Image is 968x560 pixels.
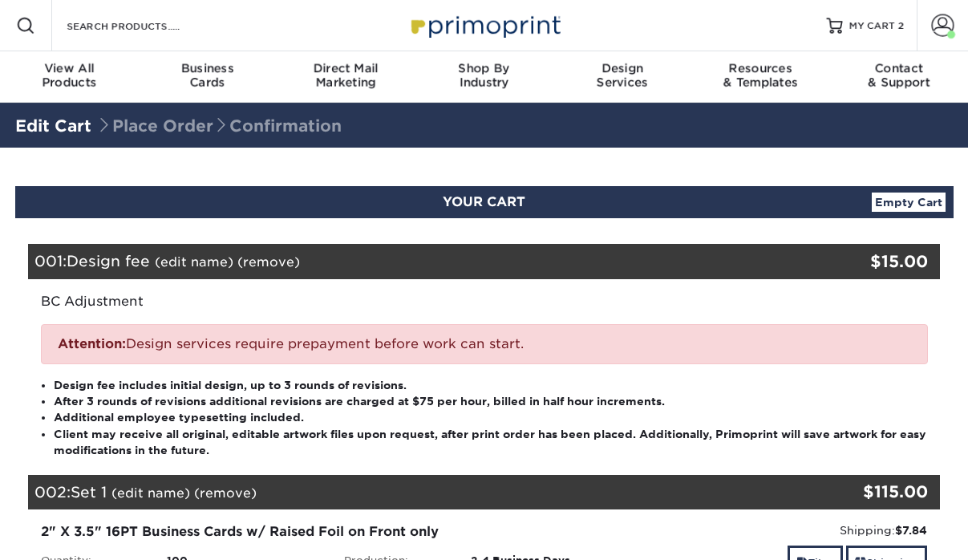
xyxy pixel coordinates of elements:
[28,244,788,279] div: 001:
[96,116,342,136] span: Place Order Confirmation
[691,61,829,90] div: & Templates
[788,480,929,504] div: $115.00
[415,61,553,75] span: Shop By
[788,250,929,274] div: $15.00
[277,61,415,90] div: Marketing
[67,252,150,270] span: Design fee
[898,20,904,31] span: 2
[849,19,895,33] span: MY CART
[895,524,927,537] strong: $7.84
[58,336,126,351] strong: Attention:
[237,254,300,270] a: (remove)
[648,522,928,538] div: Shipping:
[138,61,276,90] div: Cards
[691,51,829,103] a: Resources& Templates
[830,51,968,103] a: Contact& Support
[691,61,829,75] span: Resources
[15,116,91,136] a: Edit Cart
[54,377,928,393] li: Design fee includes initial design, up to 3 rounds of revisions.
[553,61,691,90] div: Services
[553,51,691,103] a: DesignServices
[28,475,788,510] div: 002:
[138,61,276,75] span: Business
[138,51,276,103] a: BusinessCards
[41,522,624,542] div: 2" X 3.5" 16PT Business Cards w/ Raised Foil on Front only
[830,61,968,75] span: Contact
[415,51,553,103] a: Shop ByIndustry
[65,16,221,35] input: SEARCH PRODUCTS.....
[111,485,190,501] a: (edit name)
[415,61,553,90] div: Industry
[155,254,233,270] a: (edit name)
[54,393,928,409] li: After 3 rounds of revisions additional revisions are charged at $75 per hour, billed in half hour...
[54,409,928,425] li: Additional employee typesetting included.
[71,483,107,501] span: Set 1
[41,324,928,364] div: Design services require prepayment before work can start.
[194,485,257,501] a: (remove)
[277,61,415,75] span: Direct Mail
[54,426,928,459] li: Client may receive all original, editable artwork files upon request, after print order has been ...
[443,194,525,209] span: YOUR CART
[553,61,691,75] span: Design
[404,8,565,43] img: Primoprint
[830,61,968,90] div: & Support
[872,193,946,212] a: Empty Cart
[277,51,415,103] a: Direct MailMarketing
[28,279,941,311] div: BC Adjustment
